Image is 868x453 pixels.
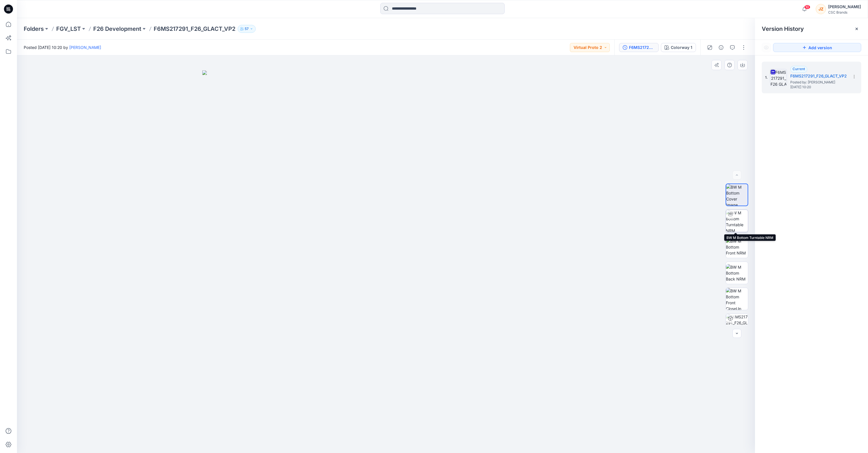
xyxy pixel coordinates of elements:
button: Add version [773,43,861,52]
div: CSC Brands [828,10,861,14]
img: BW M Bottom Front NRM [726,238,748,256]
button: 57 [238,25,256,33]
span: Posted by: Joseph Zhang [790,79,847,85]
div: [PERSON_NAME] [828,3,861,10]
p: 57 [245,26,249,32]
a: Folders [24,25,44,33]
a: FGV_LST [56,25,81,33]
div: F6MS217291_F26_GLACT_VP2 [629,44,655,51]
span: 10 [804,5,810,9]
p: F6MS217291_F26_GLACT_VP2 [154,25,235,33]
button: Colorway 1 [661,43,696,52]
button: F6MS217291_F26_GLACT_VP2 [619,43,659,52]
button: Close [854,27,859,31]
span: [DATE] 10:20 [790,85,847,89]
img: eyJhbGciOiJIUzI1NiIsImtpZCI6IjAiLCJzbHQiOiJzZXMiLCJ0eXAiOiJKV1QifQ.eyJkYXRhIjp7InR5cGUiOiJzdG9yYW... [202,70,570,453]
h5: F6MS217291_F26_GLACT_VP2 [790,73,847,79]
a: [PERSON_NAME] [69,45,101,50]
div: JZ [816,4,826,14]
img: BW M Bottom Back NRM [726,264,748,282]
img: BW M Bottom Turntable NRM [726,210,748,232]
button: Details [717,43,726,52]
div: Colorway 1 [671,44,692,51]
img: BW M Bottom Cover Image NRM [726,184,748,206]
img: F6MS217291_F26_GLACT_VP2 Colorway 1 [726,314,748,336]
span: Current [793,67,805,71]
span: 1. [765,75,768,80]
a: F26 Development [93,25,141,33]
button: Show Hidden Versions [762,43,771,52]
span: Version History [762,25,804,32]
span: Posted [DATE] 10:20 by [24,44,101,50]
img: F6MS217291_F26_GLACT_VP2 [770,69,787,86]
img: BW M Bottom Front CloseUp NRM [726,288,748,310]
